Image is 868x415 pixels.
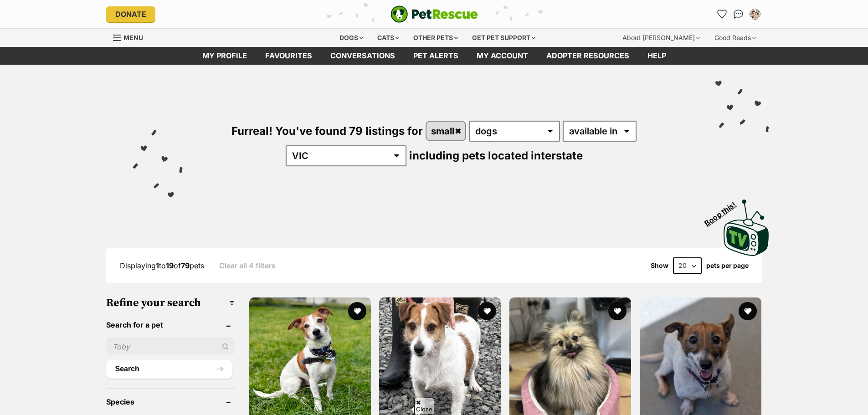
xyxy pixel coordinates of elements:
[219,261,276,270] a: Clear all 4 filters
[466,29,542,47] div: Get pet support
[715,7,729,21] a: Favourites
[616,29,706,47] div: About [PERSON_NAME]
[734,10,743,19] img: chat-41dd97257d64d25036548639549fe6c8038ab92f7586957e7f3b1b290dea8141.svg
[166,261,174,270] strong: 19
[120,261,204,270] span: Displaying to of pets
[715,7,762,21] ul: Account quick links
[371,29,406,47] div: Cats
[390,5,478,23] a: PetRescue
[537,47,638,65] a: Adopter resources
[638,47,675,65] a: Help
[703,195,745,227] span: Boop this!
[231,124,423,138] span: Furreal! You've found 79 listings for
[106,398,235,406] header: Species
[333,29,370,47] div: Dogs
[706,262,749,269] label: pets per page
[608,302,627,320] button: favourite
[748,7,762,21] button: My account
[750,10,760,19] img: Alice Reid profile pic
[390,5,478,23] img: logo-e224e6f780fb5917bec1dbf3a21bbac754714ae5b6737aabdf751b685950b380.svg
[739,302,757,320] button: favourite
[256,47,321,65] a: Favourites
[407,29,464,47] div: Other pets
[414,398,434,414] span: Close
[651,262,668,269] span: Show
[106,360,232,378] button: Search
[123,34,143,41] span: Menu
[478,302,496,320] button: favourite
[724,191,769,258] a: Boop this!
[156,261,159,270] strong: 1
[106,297,235,309] h3: Refine your search
[409,149,583,162] span: including pets located interstate
[426,122,465,140] a: small
[321,47,404,65] a: conversations
[106,338,235,355] input: Toby
[731,7,746,21] a: Conversations
[348,302,366,320] button: favourite
[708,29,762,47] div: Good Reads
[467,47,537,65] a: My account
[106,321,235,329] header: Search for a pet
[106,6,155,22] a: Donate
[181,261,190,270] strong: 79
[113,29,149,45] a: Menu
[724,200,769,256] img: PetRescue TV logo
[193,47,256,65] a: My profile
[404,47,467,65] a: Pet alerts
